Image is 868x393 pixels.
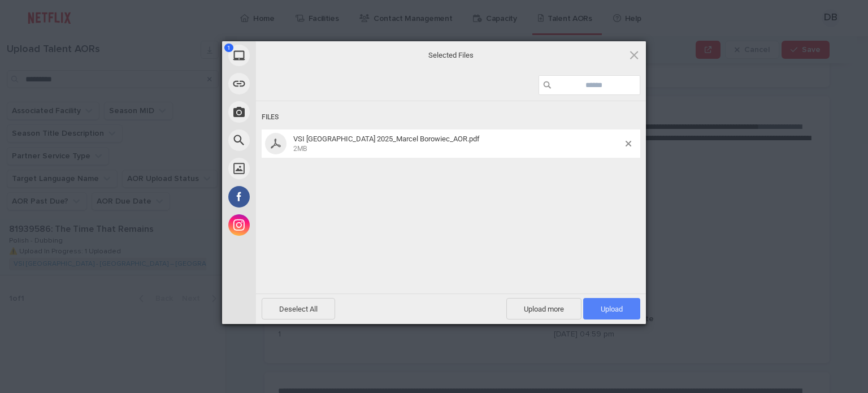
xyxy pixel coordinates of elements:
[583,298,640,319] span: Upload
[222,41,358,70] div: My Device
[293,145,307,153] span: 2MB
[338,50,564,60] span: Selected Files
[222,154,358,183] div: Unsplash
[601,305,623,313] span: Upload
[222,98,358,126] div: Take Photo
[290,135,626,153] span: VSI WARSAW_619 2025_Marcel Borowiec_AOR.pdf
[222,183,358,211] div: Facebook
[262,298,335,319] span: Deselect All
[224,44,233,52] span: 1
[628,49,640,61] span: Click here or hit ESC to close picker
[222,211,358,239] div: Instagram
[222,126,358,154] div: Web Search
[222,70,358,98] div: Link (URL)
[293,135,480,143] span: VSI [GEOGRAPHIC_DATA] 2025_Marcel Borowiec_AOR.pdf
[506,298,581,319] span: Upload more
[262,107,640,128] div: Files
